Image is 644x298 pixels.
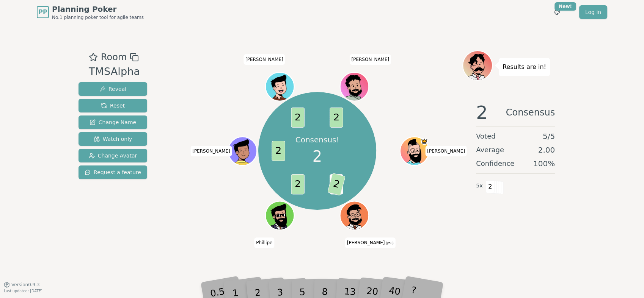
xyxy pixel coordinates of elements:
span: 100 % [533,158,555,169]
button: Version0.9.3 [4,282,40,288]
span: Click to change your name [243,54,285,65]
span: Change Avatar [89,152,137,159]
span: Toce is the host [421,137,428,145]
a: Log in [579,5,607,19]
span: Last updated: [DATE] [4,289,42,293]
span: Planning Poker [52,4,144,14]
span: 5 x [476,182,483,190]
button: Click to change your avatar [341,202,368,229]
span: Click to change your name [349,54,391,65]
button: Watch only [79,132,147,146]
span: 2 [476,103,488,122]
span: Watch only [94,135,132,143]
span: 2 [272,141,286,161]
span: PP [38,8,47,17]
button: Add as favourite [89,50,98,64]
span: 5 / 5 [543,131,555,142]
span: Reset [101,102,125,109]
div: New! [554,2,576,11]
button: Reveal [79,82,147,96]
span: Request a feature [85,169,141,176]
span: Change Name [90,119,136,126]
span: Average [476,145,504,155]
span: Room [101,50,127,64]
span: 2 [327,173,346,196]
span: Confidence [476,158,514,169]
span: Click to change your name [425,146,467,156]
span: Voted [476,131,496,142]
button: Reset [79,99,147,112]
span: 2 [330,108,344,128]
a: PPPlanning PokerNo.1 planning poker tool for agile teams [37,4,144,20]
button: Change Avatar [79,149,147,162]
span: 2.00 [538,145,555,155]
span: (you) [385,242,394,245]
p: Consensus! [295,134,339,145]
span: 2 [291,174,305,194]
span: Reveal [99,85,126,93]
button: Change Name [79,115,147,129]
span: Click to change your name [254,237,274,248]
span: No.1 planning poker tool for agile teams [52,14,144,20]
span: 2 [313,145,322,168]
span: 2 [486,180,495,193]
span: Click to change your name [190,146,232,156]
div: TMSAlpha [89,64,140,80]
span: 2 [291,108,305,128]
span: Click to change your name [345,237,396,248]
button: New! [550,5,564,19]
span: Consensus [506,103,555,122]
button: Request a feature [79,165,147,179]
span: Version 0.9.3 [11,282,40,288]
p: Results are in! [503,62,546,72]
